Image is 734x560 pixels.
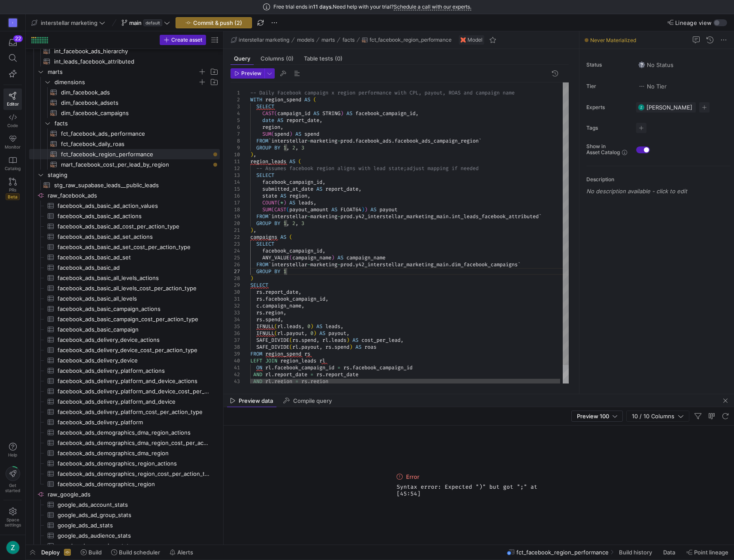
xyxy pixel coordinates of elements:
[231,158,240,165] div: 11
[55,77,198,87] span: dimensions
[58,345,210,355] span: facebook_ads_delivery_device_cost_per_action_type​​​​​​​​​
[694,549,728,556] span: Point lineage
[29,128,220,139] a: fct_facebook_ads_performance​​​​​​​​​​
[29,541,220,551] a: google_ads_campaign_stats​​​​​​​​​
[29,139,220,149] div: Press SPACE to select this row.
[29,17,107,28] button: interstellar marketing
[253,151,256,158] span: ,
[3,88,22,110] a: Editor
[29,489,220,499] a: raw_google_ads​​​​​​​​
[5,144,21,149] span: Monitor
[286,56,294,61] span: (0)
[352,137,355,144] span: .
[41,19,97,26] span: interstellar marketing
[256,144,271,151] span: GROUP
[58,263,210,273] span: facebook_ads_basic_ad​​​​​​​​​
[171,37,202,43] span: Create asset
[29,510,220,520] a: google_ads_ad_group_stats​​​​​​​​​
[370,37,452,43] span: fct_facebook_region_performance
[29,396,220,407] a: facebook_ads_delivery_platform_and_device​​​​​​​​​
[177,549,193,556] span: Alerts
[331,206,337,213] span: AS
[29,190,220,201] a: raw_facebook_ads​​​​​​​​
[58,479,210,489] span: facebook_ads_demographics_region​​​​​​​​​
[346,110,352,117] span: AS
[29,262,220,273] a: facebook_ads_basic_ad​​​​​​​​​
[54,46,210,56] span: int_facebook_ads_hierarchy​​​​​​​​​​
[29,469,220,479] a: facebook_ads_demographics_region_cost_per_action_type​​​​​​​​​
[355,110,416,117] span: facebook_campaign_id
[29,345,220,355] a: facebook_ads_delivery_device_cost_per_action_type​​​​​​​​​
[626,411,689,422] button: 10 / 10 Columns
[358,186,361,192] span: ,
[479,137,482,144] span: `
[636,59,676,70] button: No statusNo Status
[29,489,220,499] div: Press SPACE to select this row.
[234,56,250,61] span: Query
[231,151,240,158] div: 10
[29,128,220,139] div: Press SPACE to select this row.
[6,193,20,200] span: Beta
[586,83,629,89] span: Tier
[274,110,277,117] span: (
[586,188,731,195] p: No description available - click to edit
[277,199,280,206] span: (
[61,160,210,170] span: mart_facebook_cost_per_lead_by_region​​​​​​​​​​
[322,110,340,117] span: STRING
[3,539,22,557] button: https://lh3.googleusercontent.com/a/ACg8ocJjr5HHNopetVmmgMoZNZ5zA1Z4KHaNvsq35B3bP7OyD3bE=s96-c
[262,186,313,192] span: submitted_at_date
[29,376,220,386] a: facebook_ads_delivery_platform_and_device_actions​​​​​​​​​
[295,131,301,137] span: AS
[29,273,220,283] a: facebook_ads_basic_all_levels_actions​​​​​​​​​
[231,172,240,179] div: 13
[289,206,328,213] span: payout_amount
[29,46,220,56] a: int_facebook_ads_hierarchy​​​​​​​​​​
[29,242,220,252] a: facebook_ads_basic_ad_set_cost_per_action_type​​​​​​​​​
[58,438,210,448] span: facebook_ads_demographics_dma_region_cost_per_action_type​​​​​​​​​
[58,459,210,469] span: facebook_ads_demographics_region_actions​​​​​​​​​
[467,37,482,43] span: Model
[3,463,22,496] button: Getstarted
[29,324,220,335] a: facebook_ads_basic_campaign​​​​​​​​​
[638,83,645,90] img: No tier
[659,545,681,560] button: Data
[304,96,310,103] span: AS
[29,118,220,128] div: Press SPACE to select this row.
[58,510,210,520] span: google_ads_ad_group_stats​​​​​​​​​
[13,35,23,42] div: 22
[307,192,310,199] span: ,
[298,158,301,165] span: (
[274,144,280,151] span: BY
[682,545,732,560] button: Point lineage
[7,452,18,457] span: Help
[3,174,22,204] a: PRsBeta
[646,104,692,111] span: [PERSON_NAME]
[58,253,210,262] span: facebook_ads_basic_ad_set​​​​​​​​​
[29,499,220,510] a: google_ads_account_stats​​​​​​​​​
[261,56,294,61] span: Columns
[58,242,210,252] span: facebook_ads_basic_ad_set_cost_per_action_type​​​​​​​​​
[48,490,218,499] span: raw_google_ads​​​​​​​​
[361,206,364,213] span: )
[58,448,210,458] span: facebook_ads_demographics_dma_region​​​​​​​​​
[3,153,22,174] a: Catalog
[262,192,277,199] span: state
[586,62,629,68] span: Status
[586,125,629,131] span: Tags
[29,108,220,118] div: Press SPACE to select this row.
[6,541,20,554] img: https://lh3.googleusercontent.com/a/ACg8ocJjr5HHNopetVmmgMoZNZ5zA1Z4KHaNvsq35B3bP7OyD3bE=s96-c
[7,123,18,128] span: Code
[119,549,160,556] span: Build scheduler
[29,530,220,541] a: google_ads_audience_stats​​​​​​​​​
[29,520,220,530] a: google_ads_ad_stats​​​​​​​​​
[231,68,264,79] button: Preview
[274,206,286,213] span: CAST
[343,37,355,43] span: facts
[88,549,102,556] span: Build
[310,137,337,144] span: marketing
[58,232,210,242] span: facebook_ads_basic_ad_set_actions​​​​​​​​​
[379,206,397,213] span: payout
[307,137,310,144] span: -
[271,206,274,213] span: (
[638,83,667,90] span: No Tier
